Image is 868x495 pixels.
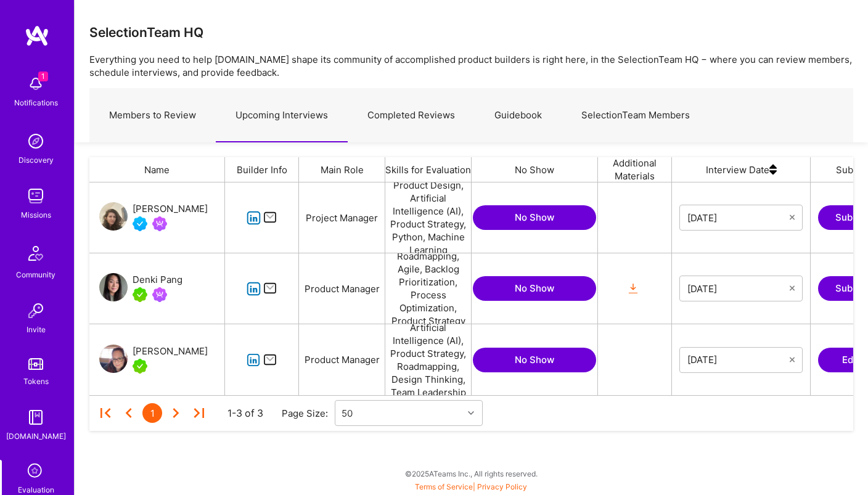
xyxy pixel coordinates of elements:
[99,202,208,234] a: User Avatar[PERSON_NAME]Vetted A.TeamerBeen on Mission
[299,253,385,324] div: Product Manager
[227,407,263,420] div: 1-3 of 3
[687,282,790,295] input: Select Date...
[21,239,51,268] img: Community
[89,25,203,40] h3: SelectionTeam HQ
[769,157,777,182] img: sort
[263,353,277,367] i: icon Mail
[99,344,208,376] a: User Avatar[PERSON_NAME]A.Teamer in Residence
[299,157,385,182] div: Main Role
[23,129,48,153] img: discovery
[385,324,472,395] div: Artificial Intelligence (AI), Product Strategy, Roadmapping, Design Thinking, Team Leadership
[89,157,225,182] div: Name
[14,96,58,109] div: Notifications
[99,273,128,301] img: User Avatar
[89,89,216,142] a: Members to Review
[133,359,147,374] img: A.Teamer in Residence
[23,375,49,388] div: Tokens
[473,276,596,301] button: No Show
[133,216,147,231] img: Vetted A.Teamer
[24,460,47,483] i: icon SelectionTeam
[38,72,48,81] span: 1
[133,202,208,216] div: [PERSON_NAME]
[562,89,710,142] a: SelectionTeam Members
[23,298,48,323] img: Invite
[475,89,562,142] a: Guidebook
[247,353,261,367] i: icon linkedIn
[142,403,162,423] div: 1
[21,208,51,221] div: Missions
[152,216,167,231] img: Been on Mission
[385,253,472,324] div: Roadmapping, Agile, Backlog Prioritization, Process Optimization, Product Strategy
[385,157,472,182] div: Skills for Evaluation
[263,211,277,225] i: icon Mail
[74,458,868,489] div: © 2025 ATeams Inc., All rights reserved.
[247,211,261,225] i: icon linkedIn
[348,89,475,142] a: Completed Reviews
[415,482,527,491] span: |
[342,407,353,420] div: 50
[27,323,46,336] div: Invite
[473,348,596,372] button: No Show
[225,157,299,182] div: Builder Info
[216,89,348,142] a: Upcoming Interviews
[28,358,43,370] img: tokens
[282,407,335,420] div: Page Size:
[299,324,385,395] div: Product Manager
[247,282,261,296] i: icon linkedIn
[687,354,790,366] input: Select Date...
[299,182,385,253] div: Project Manager
[89,53,853,79] p: Everything you need to help [DOMAIN_NAME] shape its community of accomplished product builders is...
[385,182,472,253] div: Product Design, Artificial Intelligence (AI), Product Strategy, Python, Machine Learning
[687,211,790,224] input: Select Date...
[472,157,598,182] div: No Show
[672,157,811,182] div: Interview Date
[23,405,48,430] img: guide book
[477,482,527,491] a: Privacy Policy
[133,272,182,287] div: Denki Pang
[468,410,474,416] i: icon Chevron
[99,272,182,305] a: User AvatarDenki PangA.Teamer in ResidenceBeen on Mission
[133,287,147,302] img: A.Teamer in Residence
[415,482,473,491] a: Terms of Service
[133,344,208,359] div: [PERSON_NAME]
[626,282,640,296] i: icon OrangeDownload
[16,268,55,281] div: Community
[598,157,672,182] div: Additional Materials
[23,72,48,96] img: bell
[6,430,66,443] div: [DOMAIN_NAME]
[263,282,277,296] i: icon Mail
[99,202,128,231] img: User Avatar
[152,287,167,302] img: Been on Mission
[25,25,49,47] img: logo
[473,205,596,230] button: No Show
[99,345,128,373] img: User Avatar
[23,184,48,208] img: teamwork
[18,153,54,166] div: Discovery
